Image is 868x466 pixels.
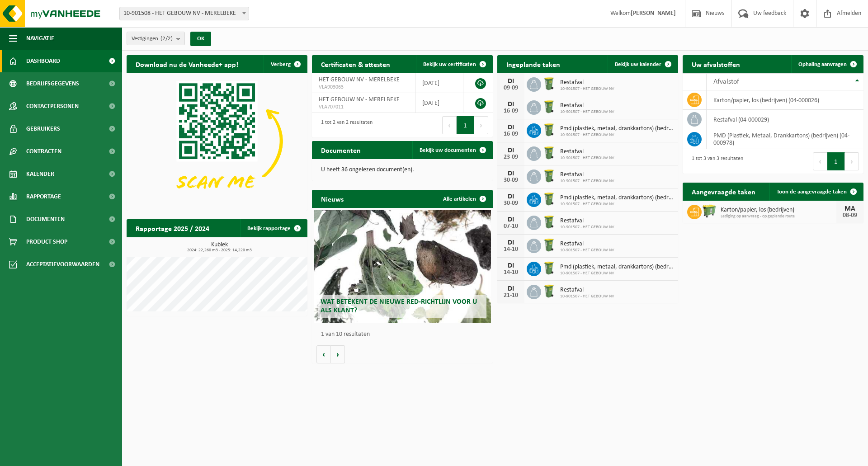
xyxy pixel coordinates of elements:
[683,55,749,73] h2: Uw afvalstoffen
[541,99,557,114] img: WB-0240-HPE-GN-51
[314,210,491,323] a: Wat betekent de nieuwe RED-richtlijn voor u als klant?
[608,55,677,73] a: Bekijk uw kalender
[127,219,218,237] h2: Rapportage 2025 / 2024
[502,269,520,276] div: 14-10
[502,285,520,292] div: DI
[560,132,674,138] span: 10-901507 - HET GEBOUW NV
[721,207,836,214] span: Karton/papier, los (bedrijven)
[560,264,674,271] span: Pmd (plastiek, metaal, drankkartons) (bedrijven)
[502,124,520,131] div: DI
[331,345,345,363] button: Volgende
[319,104,408,111] span: VLA707011
[160,36,173,42] count: (2/2)
[502,177,520,184] div: 30-09
[132,32,173,46] span: Vestigingen
[26,163,54,185] span: Kalender
[119,7,249,20] span: 10-901508 - HET GEBOUW NV - MERELBEKE
[502,170,520,177] div: DI
[560,125,674,132] span: Pmd (plastiek, metaal, drankkartons) (bedrijven)
[707,110,863,129] td: restafval (04-000029)
[713,78,739,85] span: Afvalstof
[321,298,477,314] span: Wat betekent de nieuwe RED-richtlijn voor u als klant?
[436,190,492,208] a: Alle artikelen
[560,240,614,248] span: Restafval
[560,102,614,109] span: Restafval
[813,152,827,170] button: Previous
[841,205,859,212] div: MA
[560,294,614,299] span: 10-901507 - HET GEBOUW NV
[560,217,614,225] span: Restafval
[683,183,764,200] h2: Aangevraagde taken
[502,216,520,223] div: DI
[26,140,61,163] span: Contracten
[312,55,399,73] h2: Certificaten & attesten
[26,208,65,231] span: Documenten
[541,168,557,184] img: WB-0240-HPE-GN-51
[707,90,863,110] td: karton/papier, los (bedrijven) (04-000026)
[26,185,61,208] span: Rapportage
[321,167,484,173] p: U heeft 36 ongelezen document(en).
[502,262,520,269] div: DI
[702,203,717,219] img: WB-0660-HPE-GN-51
[271,61,291,67] span: Verberg
[319,96,400,103] span: HET GEBOUW NV - MERELBEKE
[190,32,211,46] button: OK
[502,292,520,299] div: 21-10
[412,141,492,159] a: Bekijk uw documenten
[769,183,863,201] a: Toon de aangevraagde taken
[777,189,847,195] span: Toon de aangevraagde taken
[26,27,54,50] span: Navigatie
[541,214,557,230] img: WB-0240-HPE-GN-51
[502,147,520,154] div: DI
[560,271,674,276] span: 10-901507 - HET GEBOUW NV
[26,72,79,95] span: Bedrijfsgegevens
[26,253,99,276] span: Acceptatievoorwaarden
[502,200,520,207] div: 30-09
[497,55,569,73] h2: Ingeplande taken
[127,32,185,45] button: Vestigingen(2/2)
[791,55,863,73] a: Ophaling aanvragen
[798,61,847,67] span: Ophaling aanvragen
[319,84,408,91] span: VLA903063
[560,248,614,253] span: 10-901507 - HET GEBOUW NV
[560,225,614,230] span: 10-901507 - HET GEBOUW NV
[502,85,520,91] div: 09-09
[442,116,457,134] button: Previous
[26,231,67,253] span: Product Shop
[541,122,557,137] img: WB-0240-HPE-GN-51
[560,109,614,115] span: 10-901507 - HET GEBOUW NV
[502,246,520,253] div: 14-10
[416,55,492,73] a: Bekijk uw certificaten
[560,194,674,202] span: Pmd (plastiek, metaal, drankkartons) (bedrijven)
[26,95,79,118] span: Contactpersonen
[26,118,60,140] span: Gebruikers
[541,145,557,160] img: WB-0240-HPE-GN-51
[541,237,557,253] img: WB-0240-HPE-GN-51
[502,239,520,246] div: DI
[541,191,557,207] img: WB-0240-HPE-GN-51
[316,345,331,363] button: Vorige
[560,79,614,86] span: Restafval
[474,116,488,134] button: Next
[560,171,614,179] span: Restafval
[827,152,845,170] button: 1
[321,331,488,338] p: 1 van 10 resultaten
[502,101,520,108] div: DI
[502,108,520,114] div: 16-09
[560,86,614,92] span: 10-901507 - HET GEBOUW NV
[312,141,370,159] h2: Documenten
[631,10,676,17] strong: [PERSON_NAME]
[316,115,373,135] div: 1 tot 2 van 2 resultaten
[502,193,520,200] div: DI
[541,76,557,91] img: WB-0240-HPE-GN-51
[420,147,476,153] span: Bekijk uw documenten
[264,55,307,73] button: Verberg
[615,61,661,67] span: Bekijk uw kalender
[560,148,614,155] span: Restafval
[707,129,863,149] td: PMD (Plastiek, Metaal, Drankkartons) (bedrijven) (04-000978)
[423,61,476,67] span: Bekijk uw certificaten
[415,93,463,113] td: [DATE]
[457,116,474,134] button: 1
[26,50,60,72] span: Dashboard
[502,154,520,160] div: 23-09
